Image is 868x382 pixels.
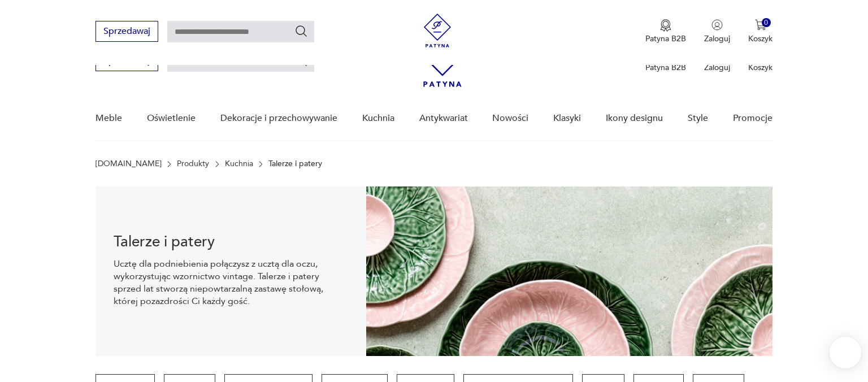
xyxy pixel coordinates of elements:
p: Zaloguj [704,62,730,73]
p: Koszyk [748,62,772,73]
img: Ikonka użytkownika [711,19,723,31]
a: Sprzedawaj [96,28,158,36]
a: Sprzedawaj [96,58,158,66]
a: Promocje [733,97,772,140]
p: Ucztę dla podniebienia połączysz z ucztą dla oczu, wykorzystując wzornictwo vintage. Talerze i pa... [114,258,348,307]
div: 0 [762,18,771,28]
a: Produkty [177,159,209,168]
p: Patyna B2B [645,62,686,73]
a: Antykwariat [419,97,468,140]
a: Nowości [492,97,528,140]
a: Style [688,97,708,140]
img: Ikona koszyka [755,19,766,31]
img: Patyna - sklep z meblami i dekoracjami vintage [420,14,454,47]
a: Meble [96,97,122,140]
p: Talerze i patery [268,159,322,168]
a: [DOMAIN_NAME] [96,159,162,168]
a: Dekoracje i przechowywanie [220,97,337,140]
p: Zaloguj [704,33,730,44]
button: Sprzedawaj [96,21,158,42]
iframe: Smartsupp widget button [830,337,861,368]
button: Zaloguj [704,19,730,44]
a: Klasyki [553,97,581,140]
img: 1ddbec33595ea687024a278317a35c84.jpg [366,186,772,356]
a: Kuchnia [225,159,253,168]
button: 0Koszyk [748,19,772,44]
button: Szukaj [294,24,308,38]
button: Patyna B2B [645,19,686,44]
p: Koszyk [748,33,772,44]
a: Ikony designu [606,97,663,140]
h1: Talerze i patery [114,235,348,249]
a: Oświetlenie [147,97,196,140]
a: Ikona medaluPatyna B2B [645,19,686,44]
p: Patyna B2B [645,33,686,44]
a: Kuchnia [362,97,394,140]
img: Ikona medalu [660,19,671,32]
